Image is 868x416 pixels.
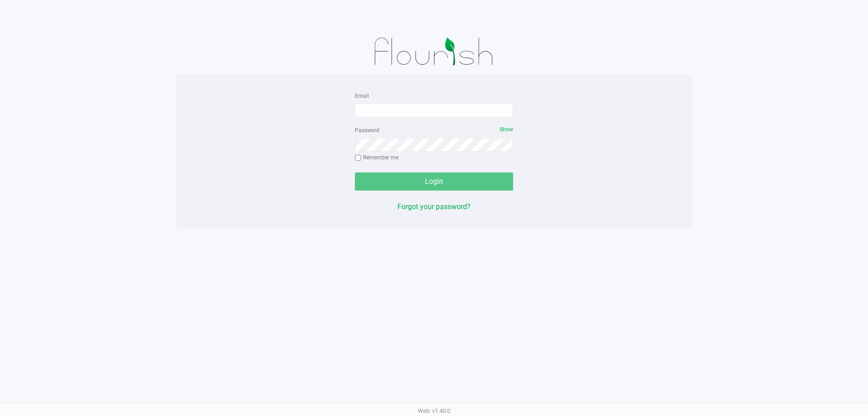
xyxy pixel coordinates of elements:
span: Show [500,126,513,133]
input: Remember me [355,155,361,161]
label: Email [355,92,369,100]
span: Web: v1.40.0 [418,407,450,414]
label: Remember me [355,153,398,162]
label: Password [355,126,379,134]
button: Forgot your password? [397,201,471,212]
